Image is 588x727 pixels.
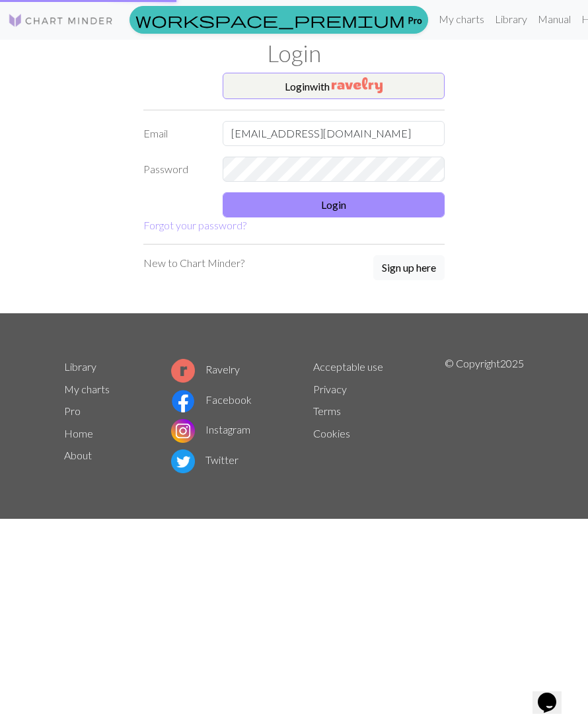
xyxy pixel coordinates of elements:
a: Terms [313,404,341,417]
span: workspace_premium [135,11,405,29]
a: Home [64,427,93,440]
a: Facebook [171,393,252,406]
a: Forgot your password? [143,219,246,231]
a: Twitter [171,453,239,466]
img: Facebook logo [171,389,195,413]
a: Instagram [171,423,250,436]
a: Manual [533,6,576,32]
a: Library [490,6,533,32]
a: Sign up here [373,255,445,282]
a: About [64,449,92,461]
a: My charts [64,383,110,395]
label: Password [135,157,215,182]
a: Library [64,360,96,373]
p: © Copyright 2025 [445,356,524,476]
a: Acceptable use [313,360,383,373]
img: Twitter logo [171,449,195,473]
img: Ravelry logo [171,359,195,383]
a: Pro [64,404,81,417]
a: Pro [129,6,428,34]
iframe: chat widget [533,674,575,714]
a: My charts [433,6,490,32]
img: Ravelry [332,77,383,93]
button: Login [223,192,445,217]
button: Loginwith [223,73,445,99]
img: Logo [8,13,114,28]
label: Email [135,121,215,146]
img: Instagram logo [171,419,195,443]
a: Privacy [313,383,347,395]
button: Sign up here [373,255,445,280]
h1: Login [56,40,532,67]
a: Cookies [313,427,350,440]
a: Ravelry [171,363,240,375]
p: New to Chart Minder? [143,255,244,271]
